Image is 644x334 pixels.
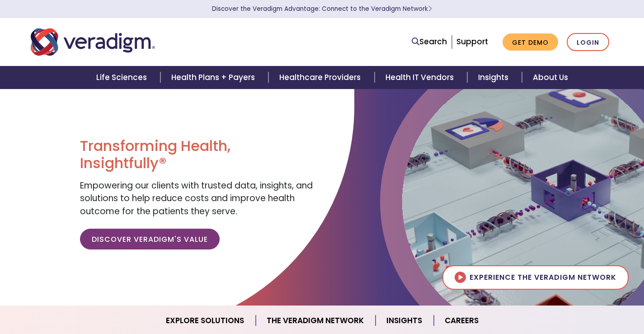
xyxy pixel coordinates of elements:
[80,229,220,249] a: Discover Veradigm's Value
[467,66,522,89] a: Insights
[376,309,434,332] a: Insights
[31,27,155,57] img: Veradigm logo
[434,309,489,332] a: Careers
[256,309,376,332] a: The Veradigm Network
[428,5,432,13] span: Learn More
[212,5,432,13] a: Discover the Veradigm Advantage: Connect to the Veradigm NetworkLearn More
[80,179,313,217] span: Empowering our clients with trusted data, insights, and solutions to help reduce costs and improv...
[412,36,447,48] a: Search
[456,36,488,47] a: Support
[522,66,579,89] a: About Us
[155,309,256,332] a: Explore Solutions
[160,66,268,89] a: Health Plans + Payers
[268,66,374,89] a: Healthcare Providers
[85,66,160,89] a: Life Sciences
[567,33,609,52] a: Login
[80,137,315,172] h1: Transforming Health, Insightfully®
[503,33,558,51] a: Get Demo
[375,66,467,89] a: Health IT Vendors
